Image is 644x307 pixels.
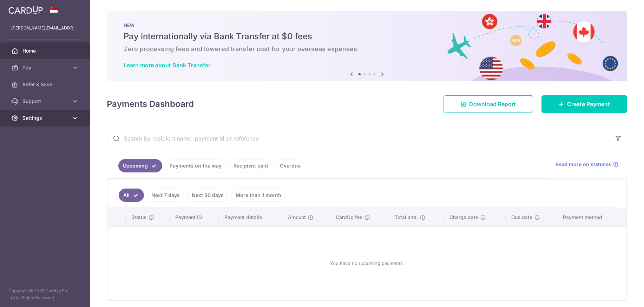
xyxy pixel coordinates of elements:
a: Next 7 days [147,189,184,202]
span: Create Payment [567,100,610,108]
span: Status [131,214,146,221]
h6: Zero processing fees and lowered transfer cost for your overseas expenses [124,45,610,53]
span: CardUp fee [336,214,362,221]
span: Pay [22,64,69,71]
a: Recipient paid [229,159,272,172]
a: Payments on the way [165,159,226,172]
span: Charge date [449,214,478,221]
span: Amount [288,214,306,221]
h5: Pay internationally via Bank Transfer at $0 fees [124,31,610,42]
span: Download Report [469,100,516,108]
span: Settings [22,115,69,122]
a: More than 1 month [231,189,286,202]
span: Refer & Save [22,81,69,88]
span: Total amt. [395,214,418,221]
p: [PERSON_NAME][EMAIL_ADDRESS][DOMAIN_NAME] [11,25,79,32]
h4: Payments Dashboard [107,98,194,110]
a: Next 30 days [187,189,228,202]
span: Due date [511,214,532,221]
span: Read more on statuses [556,161,611,168]
span: Support [22,98,69,105]
th: Payment ID [170,208,219,226]
a: Download Report [443,95,533,113]
span: Home [22,47,69,54]
a: All [119,189,144,202]
th: Payment details [219,208,282,226]
img: Bank transfer banner [107,11,627,81]
a: Upcoming [118,159,162,172]
a: Read more on statuses [556,161,618,168]
p: NEW [124,22,610,28]
div: You have no upcoming payments. [116,232,618,294]
a: Overdue [275,159,305,172]
input: Search by recipient name, payment id or reference [107,127,610,150]
img: CardUp [8,6,43,14]
th: Payment method [557,208,626,226]
a: Learn more about Bank Transfer [124,62,210,69]
a: Create Payment [541,95,627,113]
